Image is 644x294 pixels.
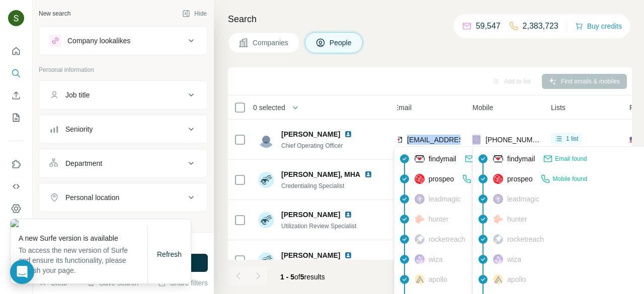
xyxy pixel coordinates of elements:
button: Enrich CSV [8,86,24,105]
span: Credentialing Specialist [281,182,344,189]
span: Mobile [472,103,493,113]
span: [PERSON_NAME] [281,129,340,139]
span: 0 selected [253,103,285,113]
img: provider hunter logo [415,215,425,224]
span: Email [394,103,412,113]
span: apollo [507,274,526,284]
span: results [280,273,325,281]
img: provider apollo logo [415,274,425,284]
span: findymail [429,154,456,164]
button: Personal location [39,185,207,210]
p: A new Surfe version is available [19,233,147,243]
div: New search [39,9,70,18]
div: Personal location [65,192,119,203]
span: [EMAIL_ADDRESS][DOMAIN_NAME] [407,136,526,144]
img: Avatar [258,252,274,268]
span: [PERSON_NAME] [281,210,340,220]
img: provider apollo logo [493,274,503,284]
span: [PERSON_NAME], MHA [281,169,360,179]
span: People [330,38,353,48]
span: Refresh [157,250,182,258]
button: My lists [8,109,24,127]
div: Seniority [65,124,93,134]
img: Avatar [258,172,274,188]
img: Avatar [8,10,24,26]
button: Seniority [39,117,207,141]
span: Email found [555,154,587,163]
span: of [294,273,300,281]
span: Chief Operating Officer [281,142,343,149]
span: Mobile found [552,174,587,183]
span: 1 - 5 [280,273,294,281]
button: Feedback [8,222,24,240]
span: apollo [429,274,447,284]
button: Department [39,151,207,175]
div: Open Intercom Messenger [10,260,34,284]
span: 1 list [566,134,579,143]
span: wiza [429,254,443,264]
span: rocketreach [429,234,465,244]
span: hunter [429,214,449,224]
img: provider prospeo logo [415,174,425,184]
div: Job title [65,90,90,100]
img: provider rocketreach logo [415,234,425,244]
img: provider wiza logo [415,254,425,264]
span: leadmagic [507,194,539,204]
span: wiza [507,254,521,264]
span: Companies [253,38,289,48]
img: provider prospeo logo [493,174,503,184]
span: [PHONE_NUMBER] [486,136,549,144]
span: rocketreach [507,234,544,244]
span: Utilization Review Specialist [281,223,356,230]
div: Company lookalikes [67,36,130,46]
img: d95af632-a977-49f0-9a42-5aa5cef56361 [11,219,191,227]
img: provider findymail logo [493,154,503,164]
span: hunter [507,214,527,224]
button: Buy credits [575,19,622,33]
img: provider findymail logo [394,135,402,145]
span: 5 [300,273,304,281]
span: 🇺🇸 [629,135,638,145]
button: Job title [39,83,207,107]
span: Lists [551,103,566,113]
div: Department [65,158,102,168]
img: provider prospeo logo [472,135,480,145]
p: To access the new version of Surfe and ensure its functionality, please refresh your page. [19,245,147,275]
button: Hide [175,6,214,21]
span: leadmagic [429,194,461,204]
img: provider wiza logo [493,254,503,264]
h4: Search [228,12,632,26]
span: prospeo [507,174,533,184]
button: Dashboard [8,200,24,218]
span: [PERSON_NAME] [281,250,340,260]
button: Search [8,64,24,82]
img: provider hunter logo [493,215,503,224]
img: LinkedIn logo [344,251,352,259]
img: provider findymail logo [415,154,425,164]
span: prospeo [429,174,454,184]
img: provider rocketreach logo [493,234,503,244]
span: findymail [507,154,535,164]
img: LinkedIn logo [364,170,372,178]
img: LinkedIn logo [344,130,352,138]
img: LinkedIn logo [344,211,352,219]
button: Company lookalikes [39,29,207,53]
button: Refresh [150,245,189,263]
button: Quick start [8,42,24,60]
img: Avatar [258,132,274,148]
button: Use Surfe on LinkedIn [8,155,24,173]
img: provider leadmagic logo [493,194,503,204]
img: Avatar [258,212,274,228]
p: 59,547 [476,20,501,32]
img: provider leadmagic logo [415,194,425,204]
p: 2,383,723 [523,20,558,32]
button: Use Surfe API [8,177,24,195]
p: Personal information [39,65,208,74]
